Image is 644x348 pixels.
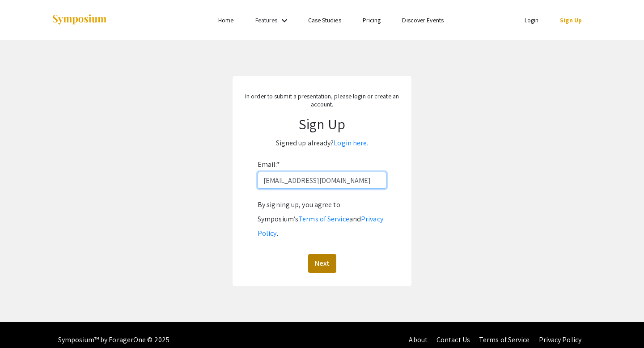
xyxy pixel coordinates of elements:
a: Contact Us [436,335,470,344]
a: Case Studies [308,16,341,24]
a: Login [525,16,539,24]
mat-icon: Expand Features list [279,15,290,26]
img: Symposium by ForagerOne [51,14,107,26]
iframe: Chat [7,308,38,341]
a: Privacy Policy [258,214,383,238]
h1: Sign Up [241,115,402,132]
a: Pricing [363,16,381,24]
a: Features [255,16,278,24]
p: Signed up already? [241,136,402,150]
a: Terms of Service [298,214,349,224]
a: Login here. [334,138,368,148]
label: Email: [258,157,280,172]
a: Discover Events [402,16,444,24]
div: By signing up, you agree to Symposium’s and . [258,198,386,241]
p: In order to submit a presentation, please login or create an account. [241,92,402,108]
a: Terms of Service [479,335,530,344]
a: Privacy Policy [539,335,581,344]
a: About [409,335,428,344]
button: Next [308,254,336,273]
a: Home [218,16,233,24]
a: Sign Up [560,16,582,24]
